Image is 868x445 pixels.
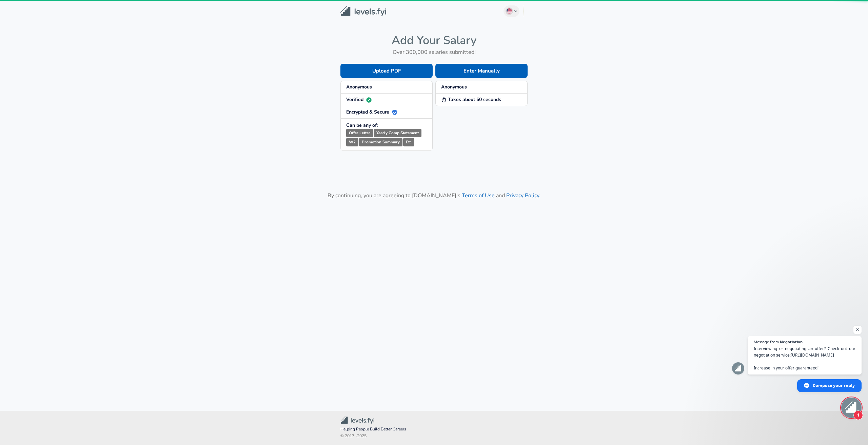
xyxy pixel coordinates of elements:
a: Terms of Use [462,192,495,199]
button: English (US) [504,5,520,17]
button: Enter Manually [435,64,528,78]
small: Yearly Comp Statement [374,129,421,137]
small: W2 [346,138,358,146]
h4: Add Your Salary [340,33,528,47]
strong: Anonymous [441,84,467,90]
span: Helping People Build Better Careers [340,426,528,433]
span: Compose your reply [813,380,855,391]
button: Upload PDF [340,64,433,78]
img: Levels.fyi [340,6,386,17]
img: English (US) [507,8,512,14]
strong: Encrypted & Secure [346,109,397,115]
span: Interviewing or negotiating an offer? Check out our negotiation service: Increase in your offer g... [754,345,855,371]
strong: Can be any of: [346,122,378,128]
img: Levels.fyi Community [340,416,374,424]
div: Open chat [841,398,862,418]
strong: Verified [346,96,372,103]
small: Etc [403,138,414,146]
span: © 2017 - 2025 [340,433,528,440]
span: Negotiation [780,340,803,344]
strong: Anonymous [346,84,372,90]
span: Message from [754,340,779,344]
h6: Over 300,000 salaries submitted! [340,47,528,57]
small: Promotion Summary [359,138,402,146]
small: Offer Letter [346,129,373,137]
strong: Takes about 50 seconds [441,96,501,103]
a: Privacy Policy [506,192,539,199]
span: 1 [853,410,863,420]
